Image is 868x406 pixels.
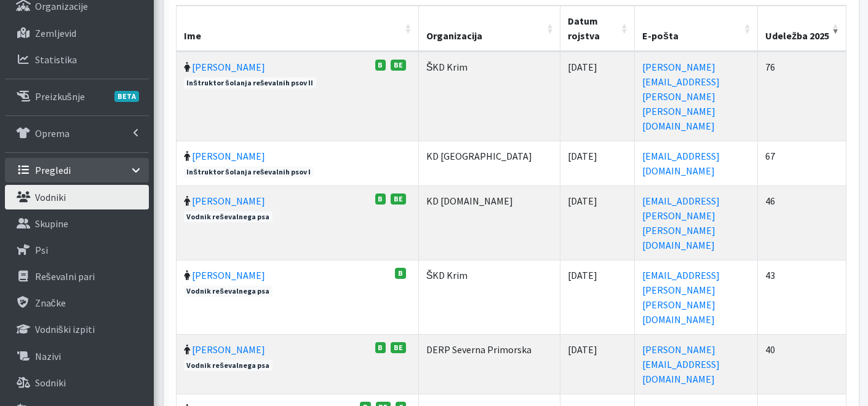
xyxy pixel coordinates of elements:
td: [DATE] [560,52,635,141]
p: Preizkušnje [35,90,85,103]
p: Sodniki [35,377,66,389]
p: Pregledi [35,164,71,176]
span: Inštruktor šolanja reševalnih psov I [184,166,314,178]
p: Skupine [35,217,68,230]
th: Udeležba 2025: vključite za naraščujoči sort [758,6,846,52]
span: BE [391,342,406,353]
td: [DATE] [560,185,635,260]
span: Vodnik reševalnega psa [184,211,273,222]
a: [PERSON_NAME] [192,150,265,162]
td: 46 [758,185,846,260]
span: BE [391,60,406,71]
p: Psi [35,244,48,256]
a: Reševalni pari [5,264,149,289]
a: [PERSON_NAME] [192,195,265,207]
p: Vodniški izpiti [35,323,95,335]
p: Vodniki [35,191,66,203]
a: Oprema [5,121,149,146]
a: [PERSON_NAME] [192,343,265,356]
th: Datum rojstva: vključite za naraščujoči sort [560,6,635,52]
a: Značke [5,291,149,315]
p: Značke [35,297,66,309]
td: 40 [758,334,846,394]
a: Nazivi [5,344,149,369]
th: Ime: vključite za naraščujoči sort [177,6,419,52]
td: [DATE] [560,260,635,334]
td: 76 [758,52,846,141]
span: B [375,193,386,205]
a: [EMAIL_ADDRESS][PERSON_NAME][PERSON_NAME][DOMAIN_NAME] [642,269,720,326]
a: Psi [5,238,149,262]
a: [PERSON_NAME][EMAIL_ADDRESS][DOMAIN_NAME] [642,343,720,385]
span: Vodnik reševalnega psa [184,360,273,371]
p: Nazivi [35,350,61,362]
p: Zemljevid [35,27,76,39]
td: ŠKD Krim [419,52,561,141]
p: Statistika [35,53,77,66]
span: BETA [114,91,139,102]
span: BE [391,193,406,205]
a: [EMAIL_ADDRESS][PERSON_NAME][PERSON_NAME][DOMAIN_NAME] [642,195,720,251]
a: Pregledi [5,158,149,182]
a: PreizkušnjeBETA [5,84,149,109]
td: KD [DOMAIN_NAME] [419,185,561,260]
a: [PERSON_NAME][EMAIL_ADDRESS][PERSON_NAME][PERSON_NAME][DOMAIN_NAME] [642,61,720,132]
a: Zemljevid [5,21,149,45]
a: Vodniki [5,185,149,209]
a: [PERSON_NAME] [192,61,265,73]
a: Vodniški izpiti [5,317,149,342]
td: ŠKD Krim [419,260,561,334]
a: Sodniki [5,370,149,395]
td: [DATE] [560,334,635,394]
span: Vodnik reševalnega psa [184,286,273,297]
th: E-pošta: vključite za naraščujoči sort [635,6,758,52]
td: 43 [758,260,846,334]
span: B [375,60,386,71]
p: Oprema [35,127,70,139]
td: [DATE] [560,141,635,185]
td: 67 [758,141,846,185]
span: B [395,268,406,279]
a: Statistika [5,47,149,72]
a: [PERSON_NAME] [192,269,265,281]
span: B [375,342,386,353]
span: Inštruktor šolanja reševalnih psov II [184,77,317,88]
th: Organizacija: vključite za naraščujoči sort [419,6,561,52]
td: DERP Severna Primorska [419,334,561,394]
a: Skupine [5,211,149,236]
a: [EMAIL_ADDRESS][DOMAIN_NAME] [642,150,720,177]
p: Reševalni pari [35,270,95,283]
td: KD [GEOGRAPHIC_DATA] [419,141,561,185]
